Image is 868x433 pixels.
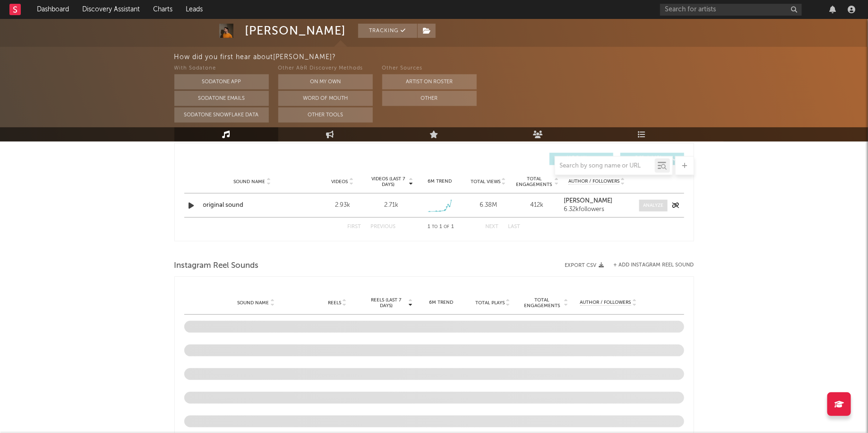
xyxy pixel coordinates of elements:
[486,224,499,230] button: Next
[418,299,465,306] div: 6M Trend
[568,178,619,185] span: Author / Followers
[203,201,302,210] a: original sound
[604,263,694,268] div: + Add Instagram Reel Sound
[466,201,510,210] div: 6.38M
[432,225,438,229] span: to
[382,63,477,74] div: Other Sources
[508,224,521,230] button: Last
[371,224,396,230] button: Previous
[366,297,407,309] span: Reels (last 7 days)
[348,224,361,230] button: First
[444,225,449,229] span: of
[471,179,500,185] span: Total Views
[382,74,477,89] button: Artist on Roster
[278,63,373,74] div: Other A&R Discovery Methods
[174,74,269,89] button: Sodatone App
[174,63,269,74] div: With Sodatone
[358,24,417,38] button: Tracking
[660,4,802,16] input: Search for artists
[614,263,694,268] button: + Add Instagram Reel Sound
[564,198,629,204] a: [PERSON_NAME]
[550,153,613,165] button: UGC(1)
[369,176,407,187] span: Videos (last 7 days)
[321,201,365,210] div: 2.93k
[415,221,467,233] div: 1 1 1
[521,297,563,309] span: Total Engagements
[237,300,269,306] span: Sound Name
[564,206,629,213] div: 6.32k followers
[475,300,505,306] span: Total Plays
[418,178,462,185] div: 6M Trend
[384,201,398,210] div: 2.71k
[278,91,373,106] button: Word Of Mouth
[174,260,259,272] span: Instagram Reel Sounds
[565,263,604,268] button: Export CSV
[328,300,341,306] span: Reels
[620,153,684,165] button: Official(0)
[332,179,348,185] span: Videos
[234,179,266,185] span: Sound Name
[564,198,612,204] strong: [PERSON_NAME]
[515,176,553,187] span: Total Engagements
[382,91,477,106] button: Other
[515,201,559,210] div: 412k
[174,91,269,106] button: Sodatone Emails
[555,162,655,170] input: Search by song name or URL
[278,107,373,123] button: Other Tools
[245,24,346,38] div: [PERSON_NAME]
[174,107,269,123] button: Sodatone Snowflake Data
[580,300,631,306] span: Author / Followers
[278,74,373,89] button: On My Own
